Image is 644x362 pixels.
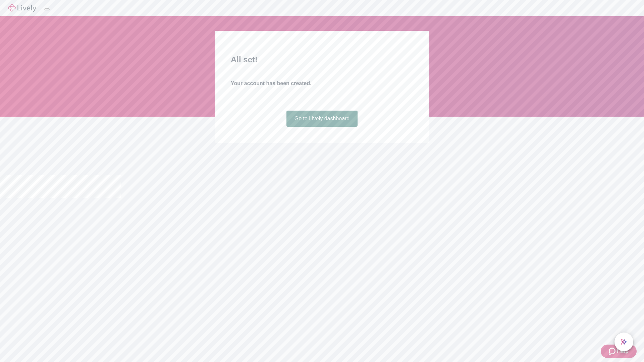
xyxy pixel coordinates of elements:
[609,347,617,355] svg: Zendesk support icon
[231,54,413,66] h2: All set!
[286,111,358,127] a: Go to Lively dashboard
[621,339,627,345] svg: Lively AI Assistant
[601,345,637,358] button: Zendesk support iconHelp
[44,8,50,10] button: Log out
[614,333,633,351] button: chat
[617,347,629,355] span: Help
[8,4,36,12] img: Lively
[231,79,413,87] h4: Your account has been created.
